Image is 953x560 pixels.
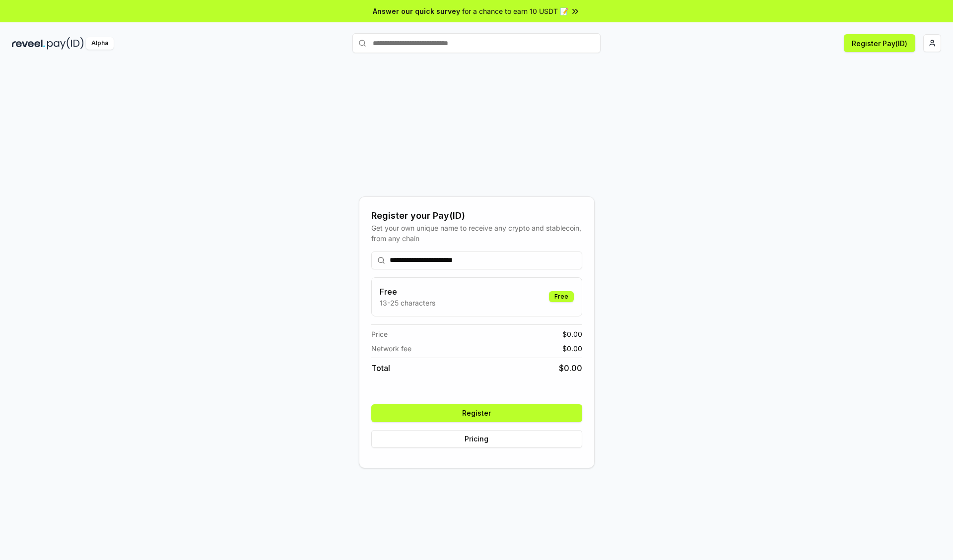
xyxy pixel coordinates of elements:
[371,209,582,223] div: Register your Pay(ID)
[462,6,568,16] span: for a chance to earn 10 USDT 📝
[371,223,582,244] div: Get your own unique name to receive any crypto and stablecoin, from any chain
[549,291,574,302] div: Free
[562,329,582,339] span: $ 0.00
[371,430,582,448] button: Pricing
[380,298,435,308] p: 13-25 characters
[47,37,84,50] img: pay_id
[86,37,114,50] div: Alpha
[12,37,45,50] img: reveel_dark
[371,343,411,354] span: Network fee
[371,329,388,339] span: Price
[562,343,582,354] span: $ 0.00
[373,6,460,16] span: Answer our quick survey
[371,404,582,422] button: Register
[559,362,582,374] span: $ 0.00
[844,34,915,52] button: Register Pay(ID)
[371,362,390,374] span: Total
[380,286,435,298] h3: Free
